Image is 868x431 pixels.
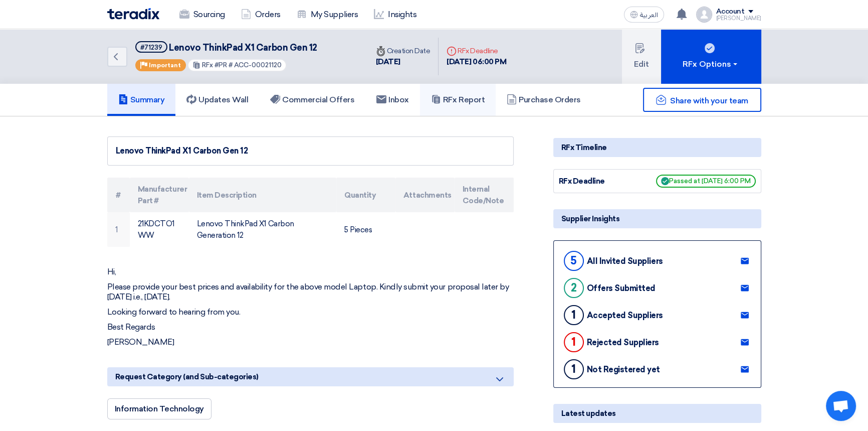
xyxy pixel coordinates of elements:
[107,322,514,332] p: Best Regards
[107,282,514,302] p: Please provide your best prices and availability for the above model Laptop. Kindly submit your p...
[553,404,761,423] div: Latest updates
[716,16,761,21] div: [PERSON_NAME]
[130,212,189,247] td: 21KDCTO1WW
[116,145,505,157] div: Lenovo ThinkPad X1 Carbon Gen 12
[496,84,592,116] a: Purchase Orders
[716,8,745,16] div: Account
[447,46,506,56] div: RFx Deadline
[622,29,661,84] button: Edit
[564,332,584,352] div: 1
[587,256,663,266] div: All Invited Suppliers
[683,58,739,70] div: RFx Options
[175,84,259,116] a: Updates Wall
[376,95,409,105] h5: Inbox
[189,212,336,247] td: Lenovo ThinkPad X1 Carbon Generation 12
[366,4,424,26] a: Insights
[670,96,748,105] span: Share with your team
[365,84,420,116] a: Inbox
[107,267,514,277] p: Hi,
[640,12,658,19] span: العربية
[107,8,159,20] img: Teradix logo
[564,278,584,298] div: 2
[587,338,659,347] div: Rejected Suppliers
[186,95,248,105] h5: Updates Wall
[259,84,365,116] a: Commercial Offers
[140,44,162,51] div: #71239
[115,404,204,413] span: Information Technology
[376,46,430,56] div: Creation Date
[564,305,584,325] div: 1
[455,178,514,212] th: Internal Code/Note
[107,212,130,247] td: 1
[564,251,584,271] div: 5
[171,4,233,26] a: Sourcing
[507,95,581,105] h5: Purchase Orders
[447,56,506,68] div: [DATE] 06:00 PM
[564,359,584,379] div: 1
[336,178,395,212] th: Quantity
[118,95,165,105] h5: Summary
[696,7,712,23] img: profile_test.png
[107,307,514,317] p: Looking forward to hearing from you.
[656,175,756,188] span: Passed at [DATE] 6:00 PM
[431,95,485,105] h5: RFx Report
[395,178,455,212] th: Attachments
[661,29,761,84] button: RFx Options
[107,178,130,212] th: #
[587,283,656,293] div: Offers Submitted
[169,42,317,53] span: Lenovo ThinkPad X1 Carbon Gen 12
[624,7,664,23] button: العربية
[189,178,336,212] th: Item Description
[553,209,761,228] div: Supplier Insights
[420,84,496,116] a: RFx Report
[553,138,761,157] div: RFx Timeline
[149,62,181,69] span: Important
[135,41,317,54] h5: Lenovo ThinkPad X1 Carbon Gen 12
[336,212,395,247] td: 5 Pieces
[130,178,189,212] th: Manufacturer Part #
[376,56,430,68] div: [DATE]
[202,61,213,69] span: RFx
[214,61,282,69] span: #PR # ACC-00021120
[587,311,663,320] div: Accepted Suppliers
[107,337,514,347] p: [PERSON_NAME]
[826,391,856,421] a: Open chat
[115,371,259,382] span: Request Category (and Sub-categories)
[270,95,354,105] h5: Commercial Offers
[289,4,366,26] a: My Suppliers
[233,4,289,26] a: Orders
[107,84,176,116] a: Summary
[559,176,634,187] div: RFx Deadline
[587,365,660,374] div: Not Registered yet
